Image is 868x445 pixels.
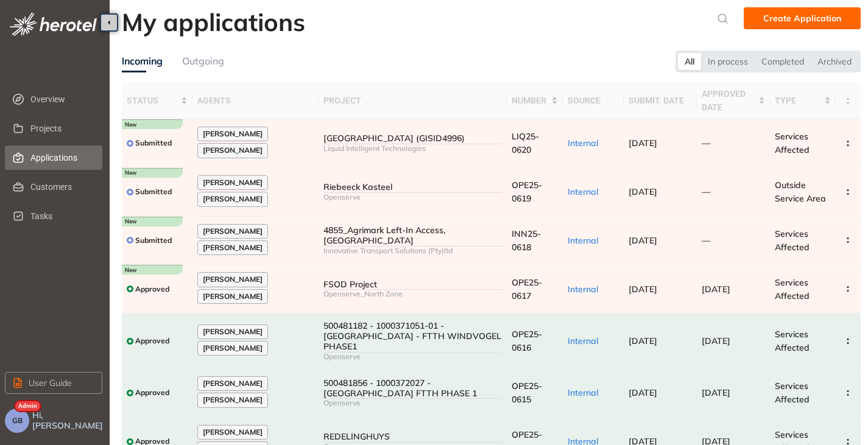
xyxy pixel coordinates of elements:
div: FSOD Project [323,279,501,290]
span: GB [12,416,23,425]
div: All [678,53,701,70]
span: Internal [568,138,598,149]
span: [PERSON_NAME] [203,344,263,352]
div: REDELINGHUYS [323,432,501,442]
th: agents [192,82,319,119]
span: Internal [568,335,598,346]
span: [PERSON_NAME] [203,178,263,187]
span: User Guide [29,376,72,390]
th: project [319,82,506,119]
span: [PERSON_NAME] [203,227,263,236]
th: number [507,82,563,119]
div: 500481182 - 1000371051-01 - [GEOGRAPHIC_DATA] - FTTH WINDVOGEL PHASE1 [323,321,501,351]
span: Tasks [30,204,93,228]
span: [DATE] [629,138,657,149]
th: source [563,82,624,119]
div: Openserve [323,352,501,361]
span: OPE25-0615 [512,380,542,405]
span: Internal [568,235,598,246]
span: type [775,94,822,107]
span: INN25-0618 [512,228,541,253]
span: Customers [30,175,93,199]
span: Approved [135,337,169,345]
span: [DATE] [629,387,657,398]
span: [PERSON_NAME] [203,195,263,203]
div: Archived [811,53,858,70]
span: status [127,94,178,107]
span: [PERSON_NAME] [203,292,263,301]
div: Riebeeck Kasteel [323,182,501,192]
span: [PERSON_NAME] [203,146,263,155]
span: Approved [135,388,169,397]
span: Applications [30,145,93,170]
th: type [770,82,836,119]
span: Approved [135,285,169,293]
span: Services Affected [775,380,810,405]
span: OPE25-0619 [512,180,542,204]
span: Services Affected [775,277,810,301]
div: Incoming [122,54,163,69]
div: 500481856 - 1000372027 - [GEOGRAPHIC_DATA] FTTH PHASE 1 [323,378,501,399]
th: submit. date [624,82,697,119]
span: [DATE] [702,335,730,346]
span: Submitted [135,187,172,196]
div: Liquid Intelligent Technologies [323,144,501,153]
div: [GEOGRAPHIC_DATA] (GISID4996) [323,133,501,144]
span: [PERSON_NAME] [203,328,263,336]
div: Completed [755,53,811,70]
button: Create Application [744,7,861,29]
span: Create Application [763,12,841,25]
div: 4855_Agrimark Left-In Access, [GEOGRAPHIC_DATA] [323,225,501,246]
span: [DATE] [629,235,657,246]
button: GB [5,408,29,433]
div: Openserve [323,193,501,201]
span: — [702,186,710,197]
span: Internal [568,284,598,295]
span: OPE25-0617 [512,277,542,301]
span: Services Affected [775,131,810,155]
th: status [122,82,192,119]
span: [PERSON_NAME] [203,396,263,404]
span: Hi, [PERSON_NAME] [32,410,105,431]
span: Submitted [135,139,172,147]
div: Outgoing [182,54,224,69]
span: Projects [30,116,93,141]
span: [PERSON_NAME] [203,379,263,388]
div: Openserve [323,399,501,407]
span: LIQ25-0620 [512,131,539,155]
span: approved date [702,87,756,114]
span: [PERSON_NAME] [203,244,263,252]
span: [PERSON_NAME] [203,275,263,284]
button: User Guide [5,372,102,394]
span: [DATE] [702,387,730,398]
img: logo [10,12,97,36]
span: Services Affected [775,329,810,353]
span: Submitted [135,236,172,245]
span: Internal [568,186,598,197]
span: [DATE] [629,335,657,346]
span: number [512,94,549,107]
span: [DATE] [629,186,657,197]
div: Innovative Transport Solutions (Pty)ltd [323,247,501,255]
h2: My applications [122,7,305,37]
span: [DATE] [629,284,657,295]
div: In process [701,53,755,70]
span: — [702,235,710,246]
span: Services Affected [775,228,810,253]
span: [PERSON_NAME] [203,428,263,436]
span: Internal [568,387,598,398]
span: OPE25-0616 [512,329,542,353]
span: — [702,138,710,149]
span: Overview [30,87,93,111]
span: Outside Service Area [775,180,826,204]
th: approved date [697,82,770,119]
div: Openserve_North Zone [323,290,501,298]
span: [PERSON_NAME] [203,130,263,138]
span: [DATE] [702,284,730,295]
